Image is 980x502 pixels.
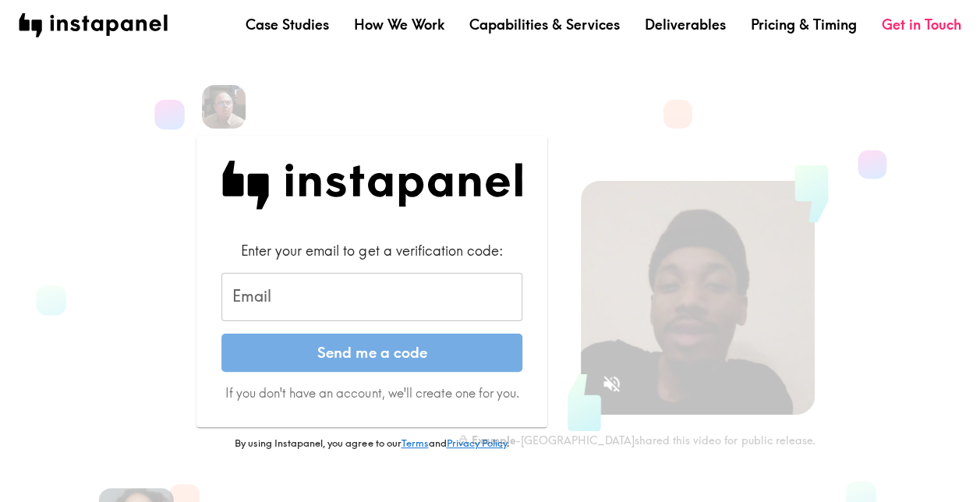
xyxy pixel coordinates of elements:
div: Enter your email to get a verification code: [221,241,522,260]
button: Send me a code [221,334,522,373]
img: Robert [202,85,246,129]
b: Example [472,433,515,447]
img: Instapanel [221,161,522,210]
div: - [GEOGRAPHIC_DATA] shared this video for public release. [458,433,815,447]
p: If you don't have an account, we'll create one for you. [221,384,522,401]
a: Terms [401,437,428,449]
img: instapanel [19,13,168,37]
a: Case Studies [246,15,329,34]
a: How We Work [354,15,444,34]
a: Pricing & Timing [751,15,857,34]
a: Get in Touch [882,15,961,34]
a: Capabilities & Services [469,15,620,34]
a: Deliverables [645,15,726,34]
p: By using Instapanel, you agree to our and . [196,437,547,451]
button: Sound is off [595,367,628,401]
